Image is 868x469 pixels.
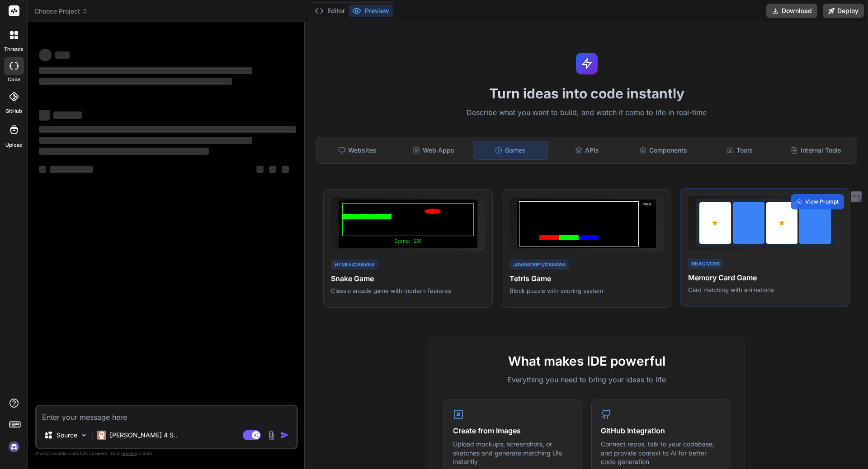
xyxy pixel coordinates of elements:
span: ‌ [39,110,50,121]
span: ‌ [39,166,46,173]
span: ‌ [50,166,93,173]
span: ‌ [39,49,52,61]
p: Block puzzle with scoring system [509,287,664,295]
span: ‌ [269,166,276,173]
button: Download [766,4,817,18]
span: ‌ [39,137,252,144]
span: ‌ [39,126,296,133]
div: Games [473,141,548,160]
span: ‌ [282,166,289,173]
label: Upload [5,141,23,149]
img: attachment [266,430,277,441]
span: ‌ [39,148,209,155]
button: Preview [349,5,393,17]
label: code [8,76,20,84]
p: Connect repos, talk to your codebase, and provide context to AI for better code generation [601,440,721,466]
img: Claude 4 Sonnet [97,431,106,440]
p: Classic arcade game with modern features [331,287,485,295]
div: Score: 150 [342,238,474,245]
label: threads [4,46,24,53]
h4: Tetris Game [509,273,664,284]
div: Internal Tools [778,141,853,160]
h2: What makes IDE powerful [443,352,730,371]
p: Always double-check its answers. Your in Bind [35,449,298,458]
label: GitHub [5,107,22,115]
p: Everything you need to bring your ideas to life [443,374,730,385]
div: Web Apps [396,141,471,160]
img: Pick Models [80,432,88,439]
h1: Turn ideas into code instantly [311,85,863,102]
button: Editor [311,5,349,17]
h4: GitHub Integration [601,425,721,436]
div: Websites [320,141,395,160]
span: privacy [121,450,137,456]
p: Upload mockups, screenshots, or sketches and generate matching UIs instantly [453,440,573,466]
span: View Prompt [805,198,839,206]
h4: Memory Card Game [688,272,842,283]
p: Card matching with animations [688,286,842,294]
p: Source [57,431,77,440]
span: Choose Project [34,7,88,16]
span: ‌ [39,78,232,85]
span: ‌ [256,166,264,173]
span: ‌ [39,67,252,74]
h4: Snake Game [331,273,485,284]
div: HTML5/Canvas [331,260,378,270]
div: APIs [550,141,624,160]
span: ‌ [53,111,82,119]
img: signin [6,439,22,455]
div: React/CSS [688,259,723,269]
p: [PERSON_NAME] 4 S.. [110,431,177,440]
div: Next [641,201,654,246]
button: Deploy [823,4,864,18]
div: JavaScript/Canvas [509,260,569,270]
h4: Create from Images [453,425,573,436]
div: Tools [703,141,777,160]
div: Components [626,141,701,160]
img: icon [280,431,289,440]
p: Describe what you want to build, and watch it come to life in real-time [311,107,863,119]
span: ‌ [55,51,70,59]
